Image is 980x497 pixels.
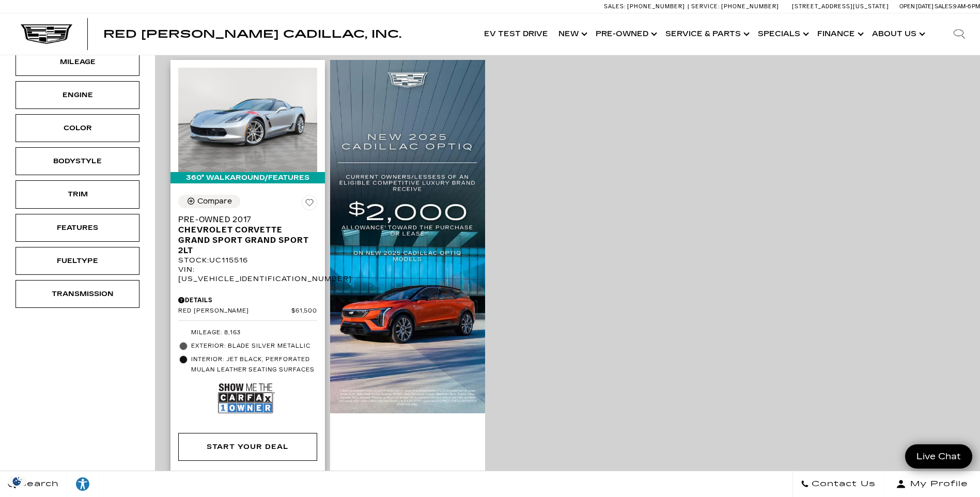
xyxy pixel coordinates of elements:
[15,180,139,208] div: TrimTrim
[191,354,317,375] span: Interior: JET BLACK, PERFORATED MULAN LEATHER SEATING SURFACES
[792,3,889,10] a: [STREET_ADDRESS][US_STATE]
[52,255,103,267] div: Fueltype
[302,195,317,214] button: Save Vehicle
[178,307,317,315] a: Red [PERSON_NAME] $61,500
[178,256,317,265] div: Stock : UC115516
[52,222,103,234] div: Features
[207,441,288,453] div: Start Your Deal
[884,471,980,497] button: Open user profile menu
[691,3,720,10] span: Service:
[953,3,980,10] span: 9 AM-6 PM
[15,247,139,275] div: FueltypeFueltype
[935,3,953,10] span: Sales:
[688,4,782,9] a: Service: [PHONE_NUMBER]
[103,28,401,40] span: Red [PERSON_NAME] Cadillac, Inc.
[15,81,139,109] div: EngineEngine
[178,326,317,339] li: Mileage: 8,163
[52,122,103,134] div: Color
[67,476,98,492] div: Explore your accessibility options
[170,172,325,183] div: 360° WalkAround/Features
[178,68,317,172] img: 2017 Chevrolet Corvette Grand Sport Grand Sport 2LT
[15,114,139,142] div: ColorColor
[178,195,240,208] button: Compare Vehicle
[792,471,884,497] a: Contact Us
[604,4,688,9] a: Sales: [PHONE_NUMBER]
[15,280,139,308] div: TransmissionTransmission
[899,3,934,10] span: Open [DATE]
[660,13,753,55] a: Service & Parts
[67,471,99,497] a: Explore your accessibility options
[753,13,812,55] a: Specials
[906,477,968,491] span: My Profile
[52,56,103,68] div: Mileage
[52,156,103,167] div: Bodystyle
[178,225,309,256] span: Chevrolet Corvette Grand Sport Grand Sport 2LT
[867,13,928,55] a: About Us
[191,341,317,351] span: Exterior: BLADE SILVER METALLIC
[604,3,626,10] span: Sales:
[905,444,972,469] a: Live Chat
[52,89,103,101] div: Engine
[5,476,29,487] img: Opt-Out Icon
[721,3,779,10] span: [PHONE_NUMBER]
[178,265,317,284] div: VIN: [US_VEHICLE_IDENTIFICATION_NUMBER]
[627,3,685,10] span: [PHONE_NUMBER]
[21,24,72,44] img: Cadillac Dark Logo with Cadillac White Text
[809,477,876,491] span: Contact Us
[178,307,291,315] span: Red [PERSON_NAME]
[178,296,317,305] div: Pricing Details - Pre-Owned 2017 Chevrolet Corvette Grand Sport Grand Sport 2LT
[15,147,139,175] div: BodystyleBodystyle
[178,214,309,225] span: Pre-Owned 2017
[5,476,29,487] section: Click to Open Cookie Consent Modal
[479,13,553,55] a: EV Test Drive
[178,433,317,461] div: Start Your Deal
[197,197,232,206] div: Compare
[178,214,317,256] a: Pre-Owned 2017Chevrolet Corvette Grand Sport Grand Sport 2LT
[939,13,980,55] div: Search
[103,29,401,39] a: Red [PERSON_NAME] Cadillac, Inc.
[812,13,867,55] a: Finance
[291,307,318,315] span: $61,500
[911,451,966,462] span: Live Chat
[52,288,103,300] div: Transmission
[15,48,139,76] div: MileageMileage
[52,189,103,200] div: Trim
[218,379,275,417] img: Show Me the CARFAX 1-Owner Badge
[590,13,660,55] a: Pre-Owned
[15,214,139,242] div: FeaturesFeatures
[16,477,59,491] span: Search
[553,13,590,55] a: New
